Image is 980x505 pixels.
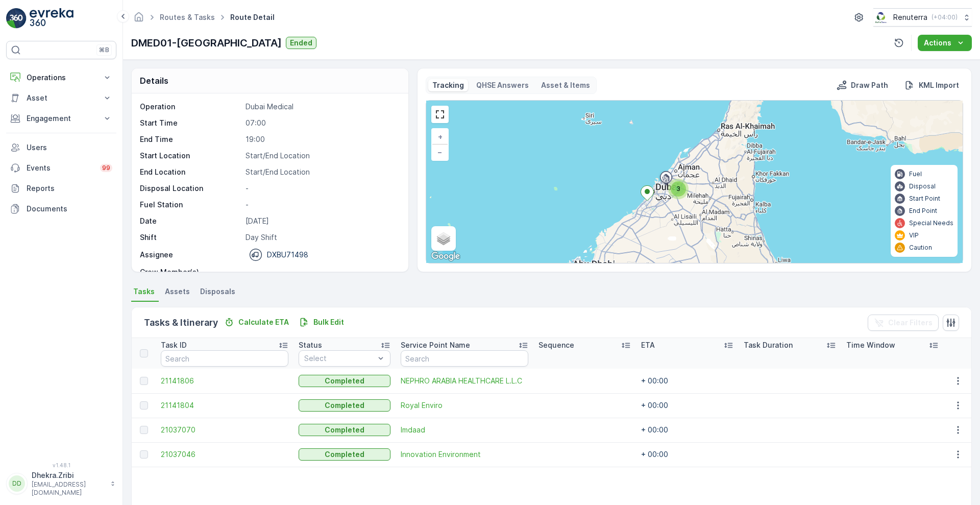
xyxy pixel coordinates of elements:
p: Task ID [161,340,187,350]
p: Users [27,142,112,153]
p: Engagement [27,113,96,124]
img: logo [6,8,27,29]
p: 99 [102,164,110,172]
button: Actions [918,35,972,51]
span: v 1.48.1 [6,462,116,468]
p: Crew Member(s) [140,267,241,277]
p: Clear Filters [888,318,933,328]
p: Details [140,75,168,87]
p: Fuel Station [140,200,241,210]
div: Toggle Row Selected [140,401,148,410]
p: KML Import [919,80,959,90]
p: DMED01-[GEOGRAPHIC_DATA] [131,35,282,51]
p: Completed [325,376,364,386]
p: [EMAIL_ADDRESS][DOMAIN_NAME] [32,480,105,497]
p: Actions [924,38,951,48]
p: Documents [27,204,112,214]
p: Tracking [432,80,464,90]
span: 21037070 [161,425,288,435]
p: Sequence [538,340,574,350]
p: Draw Path [851,80,888,90]
span: Tasks [133,286,155,297]
p: - [246,183,398,194]
p: End Location [140,167,241,177]
div: 3 [668,179,689,199]
button: Asset [6,88,116,108]
img: logo_light-DOdMpM7g.png [30,8,73,29]
p: Start Location [140,151,241,161]
p: Start/End Location [246,151,398,161]
button: Engagement [6,108,116,129]
a: Reports [6,178,116,199]
p: Start/End Location [246,167,398,177]
p: ( +04:00 ) [932,13,958,21]
button: Operations [6,67,116,88]
p: Calculate ETA [238,317,289,327]
td: + 00:00 [636,442,739,467]
input: Search [161,350,288,367]
button: Clear Filters [868,315,939,331]
td: + 00:00 [636,369,739,393]
div: Toggle Row Selected [140,377,148,385]
button: KML Import [900,79,963,91]
a: 21141806 [161,376,288,386]
p: Reports [27,183,112,194]
button: Draw Path [832,79,892,91]
a: Imdaad [401,425,528,435]
p: Disposal Location [140,183,241,194]
p: Completed [325,449,364,460]
p: Shift [140,232,241,243]
button: Completed [299,399,391,412]
p: Dhekra.Zribi [32,470,105,480]
button: Completed [299,424,391,436]
span: Assets [165,286,190,297]
button: DDDhekra.Zribi[EMAIL_ADDRESS][DOMAIN_NAME] [6,470,116,497]
p: Completed [325,425,364,435]
button: Ended [286,37,316,49]
a: Royal Enviro [401,400,528,411]
p: Task Duration [744,340,793,350]
a: 21141804 [161,400,288,411]
div: Toggle Row Selected [140,426,148,434]
p: Bulk Edit [313,317,344,327]
p: ⌘B [99,46,109,54]
td: + 00:00 [636,418,739,442]
p: - [246,200,398,210]
input: Search [401,350,528,367]
p: Start Time [140,118,241,128]
p: Status [299,340,322,350]
td: + 00:00 [636,393,739,418]
p: Fuel [909,170,922,178]
a: Open this area in Google Maps (opens a new window) [429,250,462,263]
a: NEPHRO ARABIA HEALTHCARE L.L.C [401,376,528,386]
a: 21037046 [161,449,288,460]
p: Service Point Name [401,340,470,350]
button: Renuterra(+04:00) [873,8,972,27]
a: Users [6,137,116,158]
button: Bulk Edit [295,316,348,328]
p: Asset [27,93,96,103]
a: Layers [432,227,455,250]
a: View Fullscreen [432,107,448,122]
a: Innovation Environment [401,449,528,460]
p: Caution [909,244,932,252]
span: Disposals [200,286,235,297]
p: Completed [325,400,364,411]
p: Assignee [140,250,173,260]
p: Tasks & Itinerary [144,316,218,330]
p: Operation [140,102,241,112]
a: Documents [6,199,116,219]
div: 0 [426,101,963,263]
span: Route Detail [228,12,277,22]
p: Select [304,353,375,364]
a: Homepage [133,15,144,24]
p: Time Window [846,340,895,350]
p: Events [27,163,94,173]
a: Events99 [6,158,116,178]
p: Date [140,216,241,226]
div: Toggle Row Selected [140,450,148,459]
p: Special Needs [909,219,953,227]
